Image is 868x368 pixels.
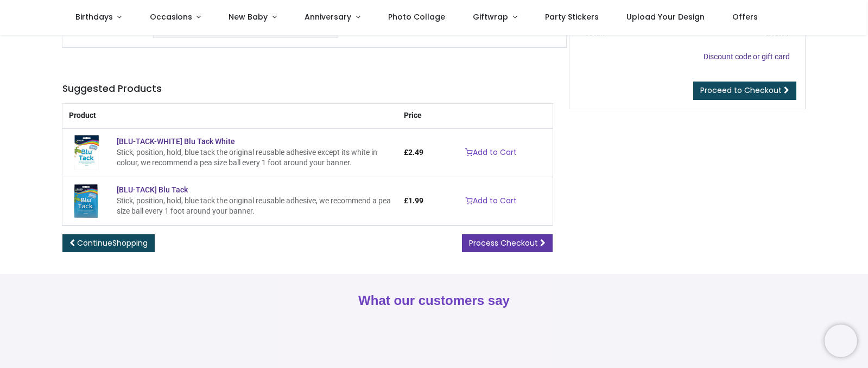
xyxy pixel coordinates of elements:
[69,196,104,204] a: [BLU-TACK] Blu Tack
[77,238,148,248] span: Continue
[408,148,423,157] span: 2.49
[693,82,796,100] a: Proceed to Checkout
[62,82,553,96] h5: Suggested Products
[62,234,155,253] a: ContinueShopping
[585,28,605,37] strong: Total:
[69,184,104,219] img: [BLU-TACK] Blu Tack
[700,85,782,96] span: Proceed to Checkout
[732,11,758,22] span: Offers
[766,28,790,37] strong: £
[69,135,104,170] img: [BLU-TACK-WHITE] Blu Tack White
[117,137,235,146] a: [BLU-TACK-WHITE] Blu Tack White
[229,11,268,22] span: New Baby
[75,11,113,22] span: Birthdays
[150,11,192,22] span: Occasions
[117,196,391,217] div: Stick, position, hold, blue tack the original reusable adhesive, we recommend a pea size ball eve...
[462,234,553,253] a: Process Checkout
[112,238,148,248] span: Shopping
[408,196,423,205] span: 1.99
[388,11,445,22] span: Photo Collage
[62,104,397,128] th: Product
[397,104,430,128] th: Price
[117,185,188,194] a: [BLU-TACK] Blu Tack
[69,147,104,156] a: [BLU-TACK-WHITE] Blu Tack White
[545,11,599,22] span: Party Stickers
[770,28,790,37] span: 16.99
[305,11,351,22] span: Anniversary
[404,196,423,205] span: £
[458,192,524,210] a: Add to Cart
[473,11,508,22] span: Giftwrap
[626,11,705,22] span: Upload Your Design
[458,144,524,162] a: Add to Cart
[825,325,857,357] iframe: Brevo live chat
[117,147,391,169] div: Stick, position, hold, blue tack the original reusable adhesive except its white in colour, we re...
[469,238,538,248] span: Process Checkout
[404,148,423,157] span: £
[704,52,790,61] a: Discount code or gift card
[62,291,806,310] h2: What our customers say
